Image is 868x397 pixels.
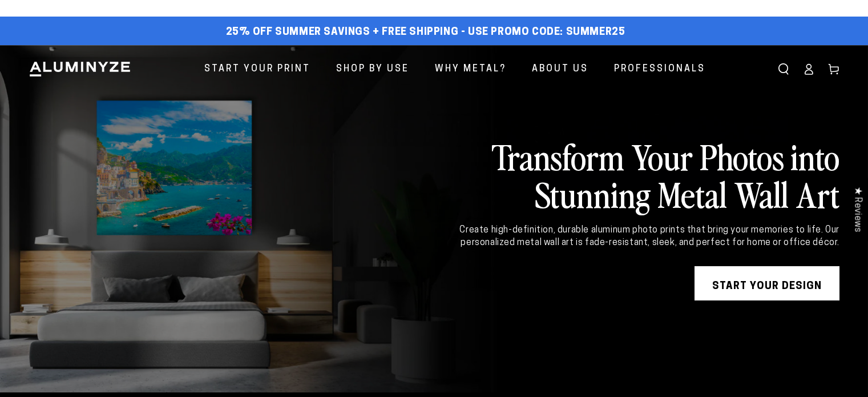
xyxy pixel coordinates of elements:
[425,224,839,250] div: Create high-definition, durable aluminum photo prints that bring your memories to life. Our perso...
[435,61,506,78] span: Why Metal?
[336,61,409,78] span: Shop By Use
[523,54,597,85] a: About Us
[425,137,839,212] h2: Transform Your Photos into Stunning Metal Wall Art
[29,61,131,78] img: Aluminyze
[846,178,868,241] div: Click to open Judge.me floating reviews tab
[605,54,714,85] a: Professionals
[532,61,588,78] span: About Us
[771,57,796,82] summary: Search our site
[614,61,705,78] span: Professionals
[328,54,418,85] a: Shop By Use
[695,266,839,300] a: START YOUR DESIGN
[196,54,319,85] a: Start Your Print
[226,26,625,39] span: 25% off Summer Savings + Free Shipping - Use Promo Code: SUMMER25
[426,54,515,85] a: Why Metal?
[204,61,310,78] span: Start Your Print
